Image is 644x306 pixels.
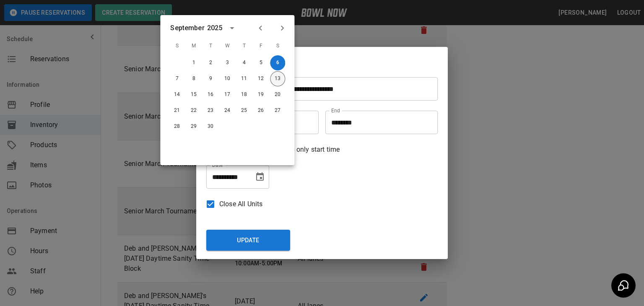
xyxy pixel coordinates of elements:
button: Choose date, selected date is Sep 6, 2025 [252,169,268,185]
div: September [170,23,204,33]
button: Sep 25, 2025 [236,103,252,118]
span: T [203,38,218,54]
button: Sep 6, 2025 [270,55,285,70]
div: 2025 [207,23,223,33]
button: Sep 12, 2025 [253,71,268,86]
span: S [169,38,184,54]
button: Previous month [253,21,267,35]
button: Sep 5, 2025 [253,55,268,70]
button: Sep 28, 2025 [169,119,184,134]
button: Sep 17, 2025 [220,87,235,102]
span: W [220,38,235,54]
button: Sep 14, 2025 [169,87,184,102]
button: Sep 30, 2025 [203,119,218,134]
button: Sep 4, 2025 [236,55,252,70]
button: Sep 13, 2025 [270,71,285,86]
button: Update [206,230,290,251]
button: Sep 27, 2025 [270,103,285,118]
span: S [270,38,285,54]
button: Sep 10, 2025 [220,71,235,86]
button: Sep 18, 2025 [236,87,252,102]
span: Blocks only start time [275,145,340,155]
button: Sep 22, 2025 [186,103,201,118]
button: Sep 19, 2025 [253,87,268,102]
button: Sep 24, 2025 [220,103,235,118]
label: End [331,107,340,114]
button: Sep 26, 2025 [253,103,268,118]
button: Sep 9, 2025 [203,71,218,86]
button: Sep 11, 2025 [236,71,252,86]
h2: Time Block [196,47,448,74]
span: F [253,38,268,54]
button: Sep 3, 2025 [220,55,235,70]
button: Sep 2, 2025 [203,55,218,70]
button: Sep 8, 2025 [186,71,201,86]
button: Sep 1, 2025 [186,55,201,70]
button: Sep 29, 2025 [186,119,201,134]
button: Sep 15, 2025 [186,87,201,102]
button: Sep 23, 2025 [203,103,218,118]
button: Sep 21, 2025 [169,103,184,118]
button: Sep 20, 2025 [270,87,285,102]
button: Next month [275,21,289,35]
button: Sep 7, 2025 [169,71,184,86]
input: Choose time, selected time is 5:00 PM [325,111,432,134]
button: Sep 16, 2025 [203,87,218,102]
span: T [236,38,252,54]
button: calendar view is open, switch to year view [225,21,239,35]
span: Close All Units [219,199,262,209]
span: M [186,38,201,54]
